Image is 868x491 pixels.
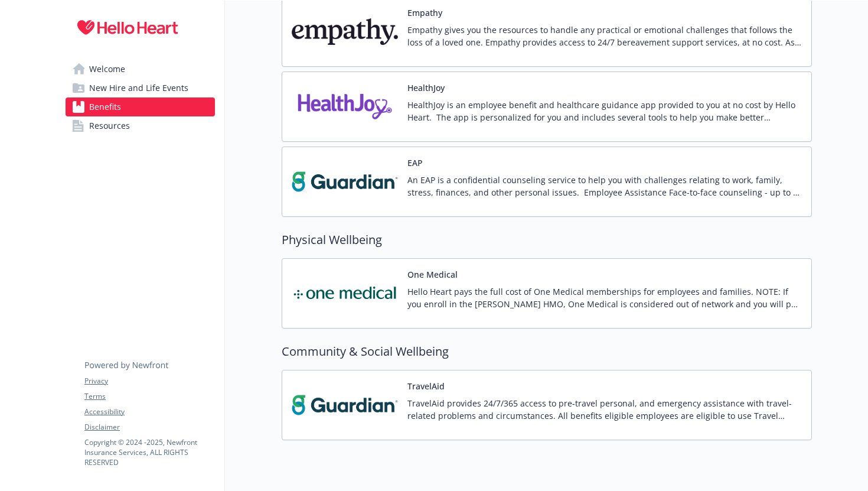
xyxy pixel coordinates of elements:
[407,285,802,310] p: Hello Heart pays the full cost of One Medical memberships for employees and families. NOTE: If yo...
[292,6,398,57] img: Empathy carrier logo
[89,97,121,116] span: Benefits
[84,391,214,402] a: Terms
[89,60,125,79] span: Welcome
[292,82,398,132] img: HealthJoy, LLC carrier logo
[66,116,215,135] a: Resources
[66,79,215,97] a: New Hire and Life Events
[292,157,398,207] img: Guardian carrier logo
[407,157,423,169] button: EAP
[407,24,802,48] p: Empathy gives you the resources to handle any practical or emotional challenges that follows the ...
[407,268,458,281] button: One Medical
[407,174,802,199] p: An EAP is a confidential counseling service to help you with challenges relating to work, family,...
[282,231,812,249] h2: Physical Wellbeing
[407,6,442,19] button: Empathy
[84,437,214,467] p: Copyright © 2024 - 2025 , Newfront Insurance Services, ALL RIGHTS RESERVED
[66,60,215,79] a: Welcome
[407,397,802,422] p: TravelAid provides 24/7/365 access to pre-travel personal, and emergency assistance with travel-r...
[407,82,445,94] button: HealthJoy
[282,343,812,360] h2: Community & Social Wellbeing
[89,79,188,97] span: New Hire and Life Events
[84,376,214,386] a: Privacy
[292,268,398,318] img: One Medical carrier logo
[407,380,445,392] button: TravelAid
[84,422,214,433] a: Disclaimer
[292,380,398,430] img: TravelAid carrier logo
[89,116,130,135] span: Resources
[66,97,215,116] a: Benefits
[407,99,802,123] p: HealthJoy is an employee benefit and healthcare guidance app provided to you at no cost by Hello ...
[84,407,214,417] a: Accessibility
